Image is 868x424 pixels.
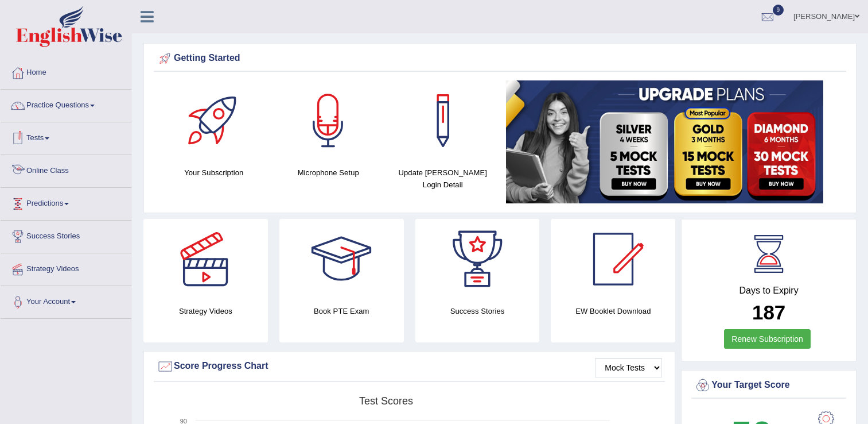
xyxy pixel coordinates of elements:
a: Renew Subscription [724,329,811,349]
b: 187 [752,301,785,323]
h4: EW Booklet Download [551,305,675,317]
a: Success Stories [1,221,131,249]
h4: Book PTE Exam [279,305,404,317]
a: Practice Questions [1,90,131,118]
tspan: Test scores [359,395,413,407]
h4: Update [PERSON_NAME] Login Detail [391,167,495,191]
a: Strategy Videos [1,253,131,282]
div: Your Target Score [694,377,843,394]
div: Score Progress Chart [157,358,662,375]
div: Getting Started [157,50,843,67]
a: Home [1,57,131,86]
img: small5.jpg [506,80,823,203]
a: Predictions [1,188,131,217]
a: Your Account [1,286,131,315]
a: Tests [1,122,131,151]
h4: Strategy Videos [143,305,268,317]
a: Online Class [1,155,131,184]
h4: Your Subscription [162,167,266,179]
h4: Microphone Setup [277,167,380,179]
h4: Days to Expiry [694,286,843,296]
span: 9 [773,5,784,16]
h4: Success Stories [415,305,540,317]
